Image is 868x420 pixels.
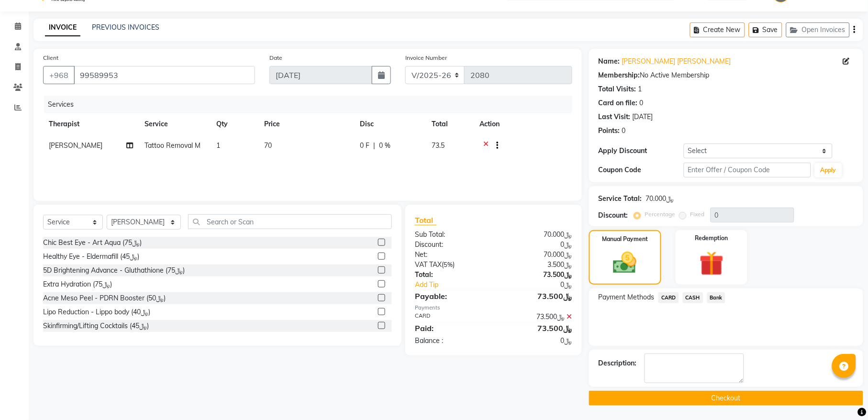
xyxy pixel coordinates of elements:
[43,321,149,331] div: Skinfirming/Lifting Cocktails (﷼45)
[599,56,620,66] div: Name:
[139,113,211,135] th: Service
[408,322,494,334] div: Paid:
[408,230,494,240] div: Sub Total:
[44,96,579,113] div: Services
[43,293,166,303] div: Acne Meso Peel - PDRN Booster (﷼50)
[599,126,620,136] div: Points:
[749,22,782,37] button: Save
[408,290,494,302] div: Payable:
[683,292,703,303] span: CASH
[493,290,579,302] div: ﷼73.500
[508,280,579,290] div: ﷼0
[211,113,258,135] th: Qty
[493,312,579,322] div: ﷼73.500
[43,279,112,289] div: Extra Hydration (﷼75)
[638,84,642,94] div: 1
[43,265,185,276] div: 5D Brightening Advance - Gluthathione (﷼75)
[354,113,426,135] th: Disc
[43,238,142,248] div: Chic Best Eye - Art Aqua (﷼75)
[43,66,75,84] button: +968
[606,249,644,276] img: _cash.svg
[269,54,282,62] label: Date
[408,312,494,322] div: CARD
[599,165,684,175] div: Coupon Code
[692,248,732,279] img: _gift.svg
[43,113,139,135] th: Therapist
[695,234,728,243] label: Redemption
[216,141,220,150] span: 1
[145,141,200,150] span: Tattoo Removal M
[622,126,626,136] div: 0
[786,22,850,37] button: Open Invoices
[493,260,579,270] div: ﷼3.500
[599,98,638,108] div: Card on file:
[415,260,442,269] span: VAT TAX
[493,322,579,334] div: ﷼73.500
[599,358,637,368] div: Description:
[379,141,390,151] span: 0 %
[74,66,255,84] input: Search by Name/Mobile/Email/Code
[707,292,726,303] span: Bank
[415,304,572,312] div: Payments
[426,113,474,135] th: Total
[622,56,731,66] a: [PERSON_NAME] [PERSON_NAME]
[599,70,854,80] div: No Active Membership
[49,141,102,150] span: [PERSON_NAME]
[493,240,579,250] div: ﷼0
[633,112,653,122] div: [DATE]
[408,240,494,250] div: Discount:
[258,113,354,135] th: Price
[599,70,640,80] div: Membership:
[415,215,437,225] span: Total
[599,112,631,122] div: Last Visit:
[408,260,494,270] div: ( )
[264,141,272,150] span: 70
[408,250,494,260] div: Net:
[474,113,572,135] th: Action
[599,292,655,302] span: Payment Methods
[493,250,579,260] div: ﷼70.000
[690,210,705,219] label: Fixed
[690,22,745,37] button: Create New
[602,235,648,243] label: Manual Payment
[408,270,494,280] div: Total:
[493,230,579,240] div: ﷼70.000
[373,141,375,151] span: |
[43,54,58,62] label: Client
[645,210,676,219] label: Percentage
[408,280,508,290] a: Add Tip
[599,194,642,204] div: Service Total:
[493,270,579,280] div: ﷼73.500
[589,391,863,406] button: Checkout
[43,307,150,317] div: Lipo Reduction - Lippo body (﷼40)
[43,252,139,262] div: Healthy Eye - Eldermafill (﷼45)
[599,210,628,221] div: Discount:
[684,163,811,177] input: Enter Offer / Coupon Code
[640,98,644,108] div: 0
[432,141,445,150] span: 73.5
[92,23,159,32] a: PREVIOUS INVOICES
[815,163,842,177] button: Apply
[444,261,453,268] span: 5%
[360,141,369,151] span: 0 F
[599,84,636,94] div: Total Visits:
[405,54,447,62] label: Invoice Number
[408,336,494,346] div: Balance :
[658,292,679,303] span: CARD
[646,194,674,204] div: ﷼70.000
[493,336,579,346] div: ﷼0
[188,214,392,229] input: Search or Scan
[599,146,684,156] div: Apply Discount
[45,19,80,36] a: INVOICE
